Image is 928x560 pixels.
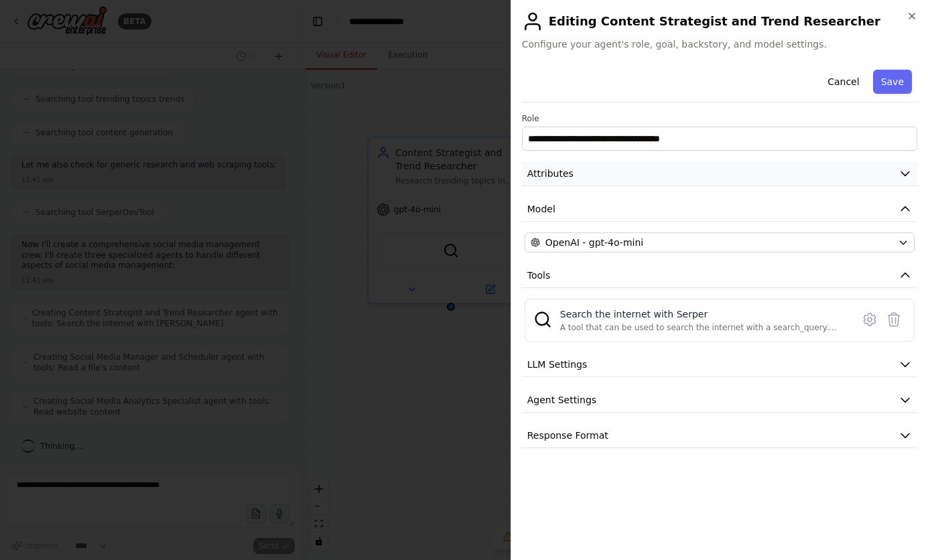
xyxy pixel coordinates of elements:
div: A tool that can be used to search the internet with a search_query. Supports different search typ... [560,322,844,333]
div: Search the internet with Serper [560,307,844,321]
button: Save [873,70,912,94]
button: Delete tool [882,307,906,332]
button: LLM Settings [522,352,917,377]
span: Tools [527,269,551,282]
button: OpenAI - gpt-4o-mini [525,232,915,253]
button: Response Format [522,423,917,448]
button: Agent Settings [522,388,917,413]
button: Tools [522,263,917,288]
span: Configure your agent's role, goal, backstory, and model settings. [522,38,917,51]
button: Cancel [819,70,867,94]
span: Agent Settings [527,393,596,407]
span: OpenAI - gpt-4o-mini [545,236,643,249]
span: Attributes [527,167,574,180]
button: Model [522,197,917,222]
button: Configure tool [858,307,882,332]
span: Model [527,202,555,216]
button: Attributes [522,161,917,186]
span: Response Format [527,429,608,442]
img: SerperDevTool [533,310,552,329]
h2: Editing Content Strategist and Trend Researcher [522,11,917,32]
span: LLM Settings [527,358,588,371]
label: Role [522,113,917,124]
